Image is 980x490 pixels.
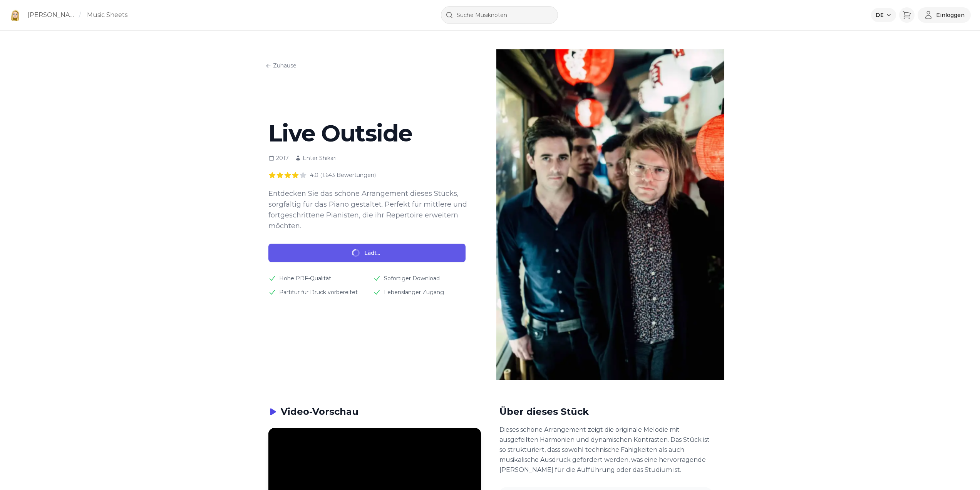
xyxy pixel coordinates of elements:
[384,288,444,296] span: Lebenslanger Zugang
[918,7,971,23] button: Einloggen
[268,188,472,231] p: Entdecken Sie das schöne Arrangement dieses Stücks, sorgfältig für das Piano gestaltet. Perfekt f...
[268,244,466,262] button: Lädt...
[28,10,76,20] a: [PERSON_NAME]
[279,274,331,282] span: Hohe PDF-Qualität
[87,10,127,20] a: Music Sheets
[499,405,712,419] h2: Über dieses Stück
[268,154,289,162] div: 2017
[899,7,915,23] button: Warenkorb
[384,274,440,282] span: Sofortiger Download
[281,405,358,419] h2: Video-Vorschau
[256,49,484,79] nav: Global
[310,171,376,179] p: 4,0 (1.643 Bewertungen)
[263,59,299,72] a: Zuhause
[268,119,412,147] span: Live Outside
[279,288,358,296] span: Partitur für Druck vorbereitet
[876,11,884,19] span: DE
[9,9,22,21] img: Kate Maystrova
[936,11,965,19] span: Einloggen
[441,6,558,24] input: Suche Musiknoten
[496,49,724,380] img: Live Outside
[79,10,81,20] span: /
[295,154,337,162] div: Enter Shikari
[499,425,712,475] p: Dieses schöne Arrangement zeigt die originale Melodie mit ausgefeilten Harmonien und dynamischen ...
[871,8,896,22] button: Select language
